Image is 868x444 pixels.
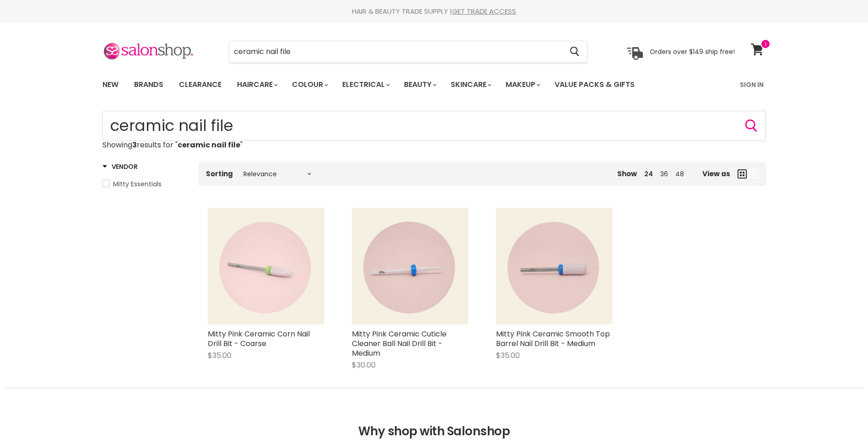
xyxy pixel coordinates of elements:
span: Mitty Essentials [113,179,162,189]
label: Sorting [206,170,233,178]
p: Showing results for " " [102,141,766,149]
span: Show [617,169,637,179]
form: Product [229,41,588,63]
a: Sign In [734,75,769,94]
a: Mitty Pink Ceramic Cuticle Cleaner Ball Nail Drill Bit - Medium [352,329,447,358]
a: GET TRADE ACCESS [452,6,516,16]
a: New [96,75,125,94]
a: Value Packs & Gifts [548,75,642,94]
strong: 3 [132,140,137,150]
button: Search [563,41,587,62]
strong: ceramic nail file [178,140,240,150]
a: Mitty Pink Ceramic Smooth Top Barrel Nail Drill Bit - Medium [496,329,610,349]
span: View as [702,170,730,178]
span: $35.00 [208,350,232,361]
form: Product [102,111,766,141]
a: 36 [660,169,668,179]
a: Mitty Pink Ceramic Corn Nail Drill Bit - Coarse [208,329,310,349]
button: Search [744,119,759,133]
a: Mitty Pink Ceramic Cuticle Cleaner Ball Nail Drill Bit - Medium [352,208,469,325]
a: Colour [285,75,334,94]
a: 48 [675,169,684,179]
a: Clearance [172,75,228,94]
input: Search [102,111,766,141]
a: Skincare [444,75,497,94]
a: Haircare [230,75,283,94]
a: Makeup [499,75,546,94]
a: Mitty Pink Ceramic Corn Nail Drill Bit - Coarse [208,208,324,325]
h3: Vendor [102,162,138,171]
ul: Main menu [96,71,688,98]
input: Search [229,41,563,62]
nav: Main [91,71,777,98]
p: Orders over $149 ship free! [650,47,735,55]
span: $35.00 [496,350,520,361]
a: 24 [644,169,653,179]
a: Mitty Essentials [102,179,187,189]
a: Electrical [335,75,395,94]
span: $30.00 [352,360,376,370]
a: Brands [127,75,170,94]
a: Mitty Pink Ceramic Smooth Top Barrel Nail Drill Bit - Medium [496,208,613,325]
div: HAIR & BEAUTY TRADE SUPPLY | [91,7,777,16]
a: Beauty [397,75,442,94]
